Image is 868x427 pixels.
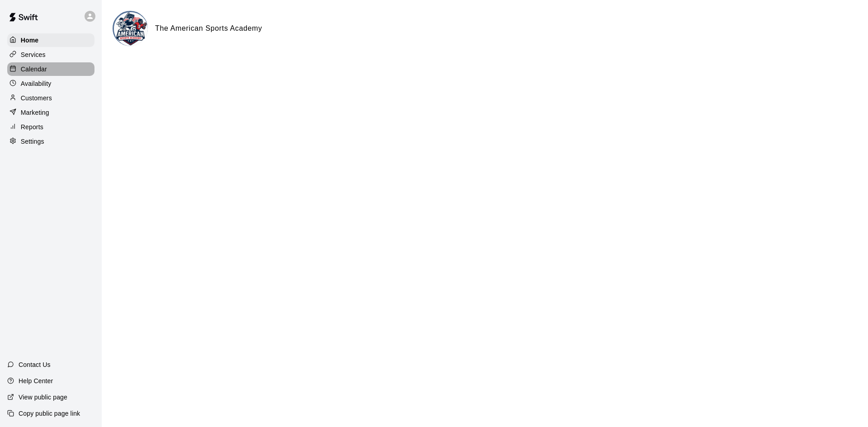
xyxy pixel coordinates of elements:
[19,393,67,402] p: View public page
[21,50,46,59] p: Services
[19,376,53,385] p: Help Center
[21,65,47,74] p: Calendar
[7,77,94,90] a: Availability
[7,106,94,119] a: Marketing
[114,12,148,46] img: The American Sports Academy logo
[7,91,94,105] a: Customers
[7,135,94,148] a: Settings
[7,120,94,134] a: Reports
[21,79,52,88] p: Availability
[19,360,51,369] p: Contact Us
[7,33,94,47] a: Home
[21,94,52,103] p: Customers
[21,36,39,45] p: Home
[21,137,44,146] p: Settings
[21,108,49,117] p: Marketing
[155,23,262,34] h6: The American Sports Academy
[21,122,43,131] p: Reports
[7,48,94,61] a: Services
[7,62,94,76] a: Calendar
[19,409,80,418] p: Copy public page link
